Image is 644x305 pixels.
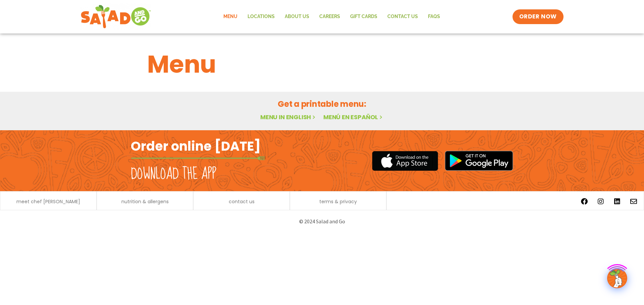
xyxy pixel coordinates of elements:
a: Menu [218,9,243,24]
h2: Order online [DATE] [131,138,261,154]
a: Menu in English [260,113,317,121]
a: Locations [243,9,280,24]
img: appstore [372,150,438,172]
a: Menú en español [323,113,384,121]
a: ORDER NOW [513,9,563,24]
img: new-SAG-logo-768×292 [80,3,151,30]
a: GIFT CARDS [345,9,382,24]
a: terms & privacy [319,199,357,204]
a: FAQs [423,9,445,24]
nav: Menu [218,9,445,24]
h2: Get a printable menu: [147,98,497,110]
p: © 2024 Salad and Go [134,217,510,226]
a: nutrition & allergens [121,199,169,204]
a: Contact Us [382,9,423,24]
img: fork [131,156,265,160]
h1: Menu [147,46,497,82]
a: Careers [314,9,345,24]
img: google_play [445,151,513,171]
a: About Us [280,9,314,24]
a: meet chef [PERSON_NAME] [16,199,80,204]
span: ORDER NOW [519,13,557,21]
a: contact us [229,199,255,204]
h2: Download the app [131,165,216,183]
